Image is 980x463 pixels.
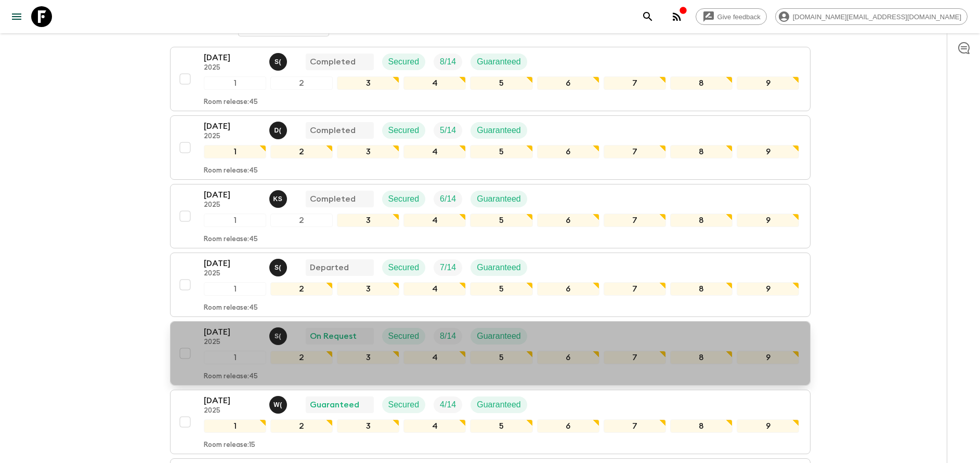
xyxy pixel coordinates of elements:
[310,399,359,411] p: Guaranteed
[170,321,811,386] button: [DATE]2025Shandy (Putu) Sandhi Astra JuniawanOn RequestSecuredTrip FillGuaranteed123456789Room re...
[204,167,258,175] p: Room release: 45
[477,261,521,274] p: Guaranteed
[434,396,462,413] div: Trip Fill
[787,13,967,21] span: [DOMAIN_NAME][EMAIL_ADDRESS][DOMAIN_NAME]
[204,51,261,64] p: [DATE]
[403,282,466,296] div: 4
[388,56,420,68] p: Secured
[270,419,333,433] div: 2
[270,145,333,158] div: 2
[537,351,599,364] div: 6
[269,399,289,407] span: Wawan (Made) Murawan
[204,373,258,381] p: Room release: 45
[204,189,261,201] p: [DATE]
[388,193,420,205] p: Secured
[269,327,289,345] button: S(
[477,56,521,68] p: Guaranteed
[204,257,261,270] p: [DATE]
[537,214,599,227] div: 6
[310,56,356,68] p: Completed
[270,351,333,364] div: 2
[477,124,521,137] p: Guaranteed
[275,332,281,340] p: S (
[403,351,466,364] div: 4
[604,282,666,296] div: 7
[382,54,426,70] div: Secured
[269,56,289,64] span: Shandy (Putu) Sandhi Astra Juniawan
[670,76,733,90] div: 8
[337,76,399,90] div: 3
[273,401,282,409] p: W (
[477,399,521,411] p: Guaranteed
[696,8,767,25] a: Give feedback
[310,124,356,137] p: Completed
[310,261,349,274] p: Departed
[204,338,261,347] p: 2025
[604,145,666,158] div: 7
[269,396,289,414] button: W(
[270,76,333,90] div: 2
[204,235,258,244] p: Room release: 45
[310,193,356,205] p: Completed
[440,399,456,411] p: 4 / 14
[604,351,666,364] div: 7
[388,124,420,137] p: Secured
[204,351,266,364] div: 1
[204,441,255,449] p: Room release: 15
[477,193,521,205] p: Guaranteed
[337,419,399,433] div: 3
[775,8,968,25] div: [DOMAIN_NAME][EMAIL_ADDRESS][DOMAIN_NAME]
[204,98,258,107] p: Room release: 45
[269,193,289,202] span: Ketut Sunarka
[440,193,456,205] p: 6 / 14
[737,214,799,227] div: 9
[204,394,261,407] p: [DATE]
[637,6,658,27] button: search adventures
[440,124,456,137] p: 5 / 14
[434,122,462,139] div: Trip Fill
[434,191,462,207] div: Trip Fill
[737,282,799,296] div: 9
[204,407,261,415] p: 2025
[204,270,261,278] p: 2025
[170,253,811,317] button: [DATE]2025Shandy (Putu) Sandhi Astra JuniawanDepartedSecuredTrip FillGuaranteed123456789Room rele...
[604,76,666,90] div: 7
[434,328,462,345] div: Trip Fill
[6,6,27,27] button: menu
[269,262,289,270] span: Shandy (Putu) Sandhi Astra Juniawan
[737,351,799,364] div: 9
[382,259,426,276] div: Secured
[388,330,420,342] p: Secured
[270,214,333,227] div: 2
[737,419,799,433] div: 9
[170,115,811,180] button: [DATE]2025Dedi (Komang) WardanaCompletedSecuredTrip FillGuaranteed123456789Room release:45
[403,419,466,433] div: 4
[204,120,261,133] p: [DATE]
[269,330,289,339] span: Shandy (Putu) Sandhi Astra Juniawan
[204,145,266,158] div: 1
[170,184,811,248] button: [DATE]2025Ketut SunarkaCompletedSecuredTrip FillGuaranteed123456789Room release:45
[269,125,289,133] span: Dedi (Komang) Wardana
[204,201,261,209] p: 2025
[470,76,532,90] div: 5
[204,326,261,338] p: [DATE]
[670,419,733,433] div: 8
[470,282,532,296] div: 5
[403,214,466,227] div: 4
[270,282,333,296] div: 2
[434,259,462,276] div: Trip Fill
[440,330,456,342] p: 8 / 14
[382,191,426,207] div: Secured
[337,145,399,158] div: 3
[470,214,532,227] div: 5
[737,76,799,90] div: 9
[537,145,599,158] div: 6
[670,214,733,227] div: 8
[737,145,799,158] div: 9
[604,419,666,433] div: 7
[204,419,266,433] div: 1
[204,304,258,312] p: Room release: 45
[388,261,420,274] p: Secured
[604,214,666,227] div: 7
[170,390,811,454] button: [DATE]2025Wawan (Made) MurawanGuaranteedSecuredTrip FillGuaranteed123456789Room release:15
